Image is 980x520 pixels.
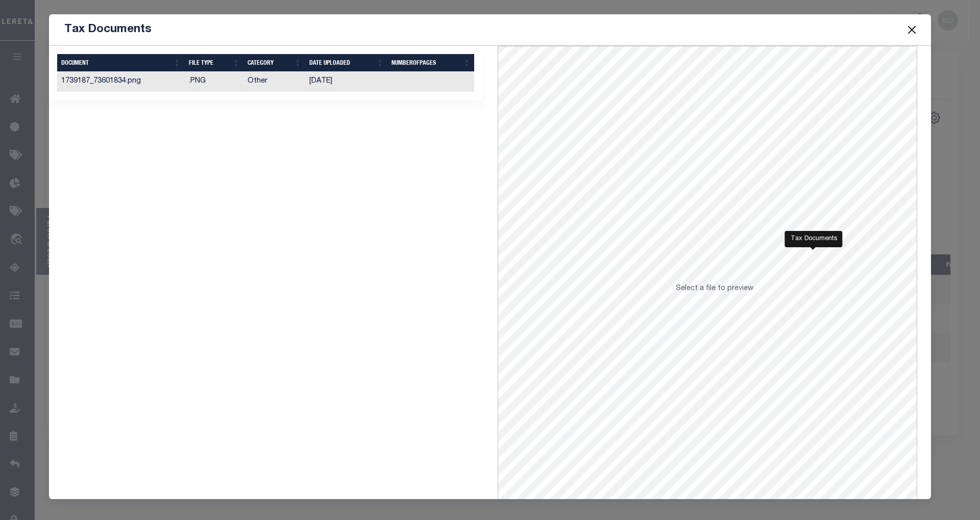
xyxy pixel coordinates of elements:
[387,54,474,72] th: NumberOfPages: activate to sort column ascending
[185,54,244,72] th: FILE TYPE: activate to sort column ascending
[243,54,305,72] th: CATEGORY: activate to sort column ascending
[676,285,753,292] span: Select a file to preview
[243,72,305,92] td: Other
[305,72,387,92] td: [DATE]
[57,72,185,92] td: 1739187_73601834.png
[57,54,185,72] th: DOCUMENT: activate to sort column ascending
[785,231,842,247] div: Tax Documents
[185,72,244,92] td: .PNG
[305,54,387,72] th: Date Uploaded: activate to sort column ascending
